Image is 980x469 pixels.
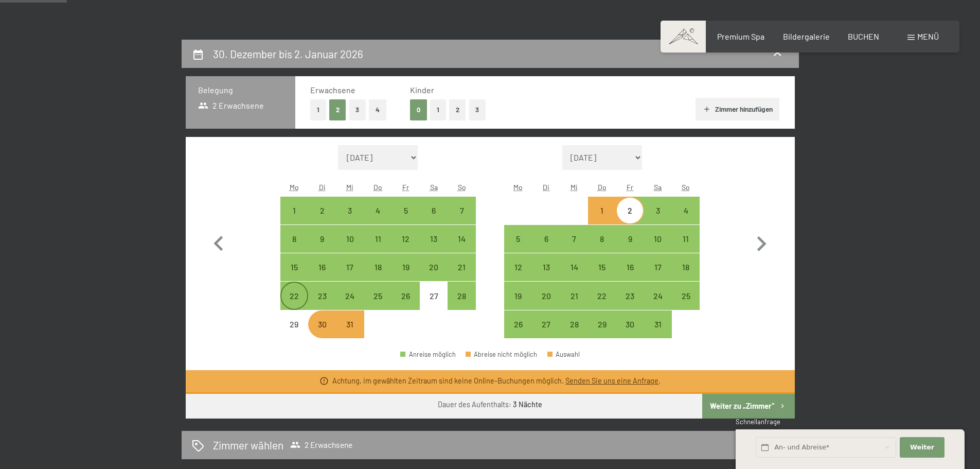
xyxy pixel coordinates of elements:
[458,183,466,192] abbr: Sonntag
[420,225,448,253] div: Sat Dec 13 2025
[616,310,644,338] div: Fri Jan 30 2026
[421,292,447,318] div: 27
[280,197,308,224] div: Anreise möglich
[673,292,699,318] div: 25
[198,100,264,111] span: 2 Erwachsene
[504,253,532,281] div: Mon Jan 12 2026
[393,292,419,318] div: 26
[449,292,474,318] div: 28
[717,31,764,41] a: Premium Spa
[410,85,434,95] span: Kinder
[308,310,336,338] div: Tue Dec 30 2025
[560,282,588,309] div: Wed Jan 21 2026
[672,253,700,281] div: Anreise möglich
[561,263,587,289] div: 14
[309,263,335,289] div: 16
[336,197,364,224] div: Wed Dec 03 2025
[392,282,420,309] div: Anreise möglich
[410,99,427,120] button: 0
[308,310,336,338] div: Anreise nicht möglich
[645,235,671,260] div: 10
[504,282,532,309] div: Anreise möglich
[448,225,475,253] div: Anreise möglich
[430,183,438,192] abbr: Samstag
[532,310,560,338] div: Tue Jan 27 2026
[644,282,672,309] div: Anreise möglich
[910,443,934,452] span: Weiter
[204,145,234,339] button: Vorheriger Monat
[505,292,531,318] div: 19
[644,282,672,309] div: Sat Jan 24 2026
[644,253,672,281] div: Sat Jan 17 2026
[644,225,672,253] div: Sat Jan 10 2026
[672,282,700,309] div: Sun Jan 25 2026
[616,253,644,281] div: Anreise möglich
[213,47,363,60] h2: 30. Dezember bis 2. Januar 2026
[848,31,879,41] a: BUCHEN
[308,253,336,281] div: Anreise möglich
[309,206,335,232] div: 2
[337,235,363,260] div: 10
[682,183,690,192] abbr: Sonntag
[308,225,336,253] div: Tue Dec 09 2025
[644,225,672,253] div: Anreise möglich
[420,282,448,309] div: Sat Dec 27 2025
[532,282,560,309] div: Anreise möglich
[644,197,672,224] div: Anreise möglich
[589,235,615,260] div: 8
[672,225,700,253] div: Anreise möglich
[280,282,308,309] div: Anreise möglich
[364,253,392,281] div: Anreise möglich
[672,197,700,224] div: Anreise möglich
[616,225,644,253] div: Fri Jan 09 2026
[438,399,542,410] div: Dauer des Aufenthalts:
[627,183,633,192] abbr: Freitag
[364,282,392,309] div: Anreise möglich
[672,197,700,224] div: Sun Jan 04 2026
[532,225,560,253] div: Anreise möglich
[198,84,283,96] h3: Belegung
[369,99,386,120] button: 4
[466,351,538,358] div: Abreise nicht möglich
[702,394,794,419] button: Weiter zu „Zimmer“
[505,320,531,346] div: 26
[420,225,448,253] div: Anreise möglich
[560,225,588,253] div: Anreise möglich
[504,310,532,338] div: Mon Jan 26 2026
[280,310,308,338] div: Anreise nicht möglich
[736,418,780,426] span: Schnellanfrage
[281,292,307,318] div: 22
[617,292,643,318] div: 23
[560,225,588,253] div: Wed Jan 07 2026
[280,310,308,338] div: Mon Dec 29 2025
[365,292,391,318] div: 25
[420,253,448,281] div: Anreise möglich
[449,206,474,232] div: 7
[392,225,420,253] div: Fri Dec 12 2025
[533,263,559,289] div: 13
[392,225,420,253] div: Anreise möglich
[281,263,307,289] div: 15
[533,235,559,260] div: 6
[308,282,336,309] div: Anreise möglich
[617,263,643,289] div: 16
[560,310,588,338] div: Anreise möglich
[588,197,616,224] div: Anreise möglich
[392,253,420,281] div: Fri Dec 19 2025
[392,197,420,224] div: Anreise möglich
[308,197,336,224] div: Anreise möglich
[561,292,587,318] div: 21
[402,183,409,192] abbr: Freitag
[290,183,299,192] abbr: Montag
[616,282,644,309] div: Fri Jan 23 2026
[783,31,830,41] span: Bildergalerie
[213,438,283,453] h2: Zimmer wählen
[319,183,326,192] abbr: Dienstag
[598,183,607,192] abbr: Donnerstag
[336,310,364,338] div: Wed Dec 31 2025
[505,263,531,289] div: 12
[281,235,307,260] div: 8
[645,263,671,289] div: 17
[280,197,308,224] div: Mon Dec 01 2025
